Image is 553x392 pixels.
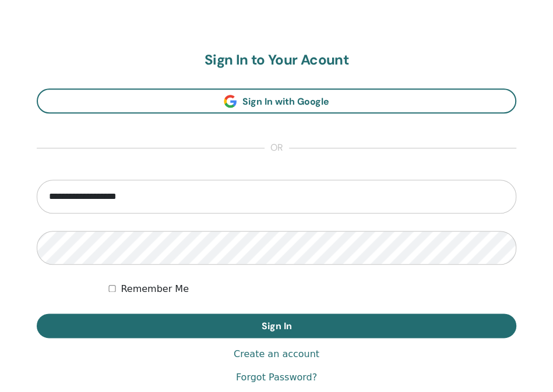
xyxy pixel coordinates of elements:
[262,320,292,332] span: Sign In
[37,313,516,338] button: Sign In
[37,88,516,113] a: Sign In with Google
[242,95,329,108] span: Sign In with Google
[234,347,319,361] a: Create an account
[37,52,516,69] h2: Sign In to Your Acount
[121,282,189,296] label: Remember Me
[108,282,516,296] div: Keep me authenticated indefinitely or until I manually logout
[265,141,289,155] span: or
[236,370,317,384] a: Forgot Password?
